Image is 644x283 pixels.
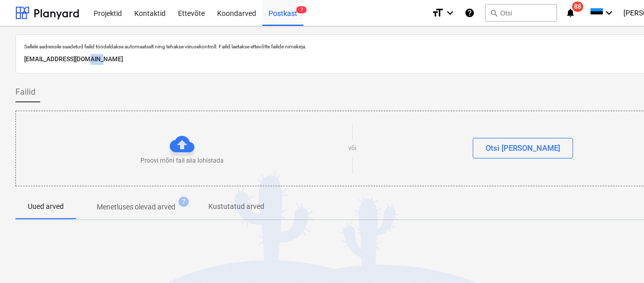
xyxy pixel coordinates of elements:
[603,7,615,19] i: keyboard_arrow_down
[490,9,498,17] span: search
[208,201,264,212] p: Kustutatud arved
[28,201,64,212] p: Uued arved
[140,156,224,165] p: Proovi mõni fail siia lohistada
[348,144,356,153] p: või
[464,7,475,19] i: Abikeskus
[432,7,444,19] i: format_size
[473,138,573,158] button: Otsi [PERSON_NAME]
[444,7,456,19] i: keyboard_arrow_down
[97,202,175,213] p: Menetluses olevad arved
[565,7,576,19] i: notifications
[15,86,35,98] span: Failid
[178,197,189,207] span: 7
[572,2,583,12] span: 88
[485,4,557,22] button: Otsi
[296,6,307,13] span: 7
[486,141,560,155] div: Otsi [PERSON_NAME]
